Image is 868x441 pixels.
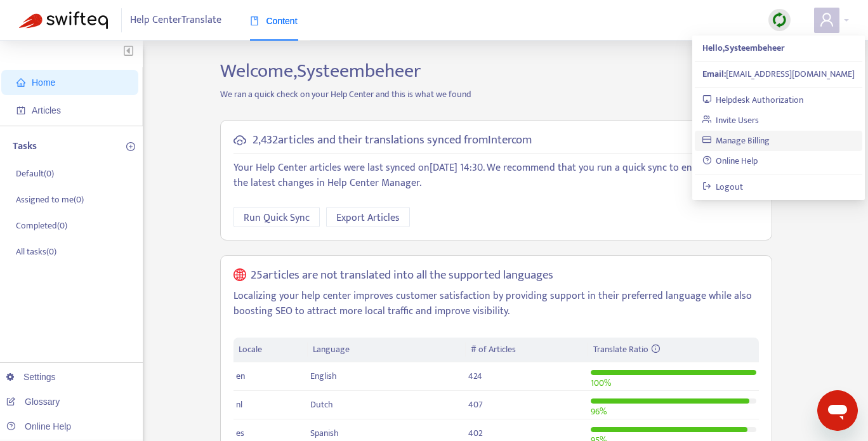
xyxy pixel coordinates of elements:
[126,142,135,151] span: plus-circle
[250,16,259,25] span: book
[702,154,758,168] a: Online Help
[593,343,753,357] div: Translate Ratio
[702,67,726,81] strong: Email:
[16,78,25,87] span: home
[233,289,759,319] p: Localizing your help center improves customer satisfaction by providing support in their preferre...
[236,397,242,412] span: nl
[310,397,333,412] span: Dutch
[6,372,56,382] a: Settings
[16,245,56,258] p: All tasks ( 0 )
[702,67,855,81] div: [EMAIL_ADDRESS][DOMAIN_NAME]
[772,12,787,28] img: sync.dc5367851b00ba804db3.png
[236,369,245,383] span: en
[591,404,607,419] span: 96 %
[468,369,482,383] span: 424
[468,426,483,440] span: 402
[817,390,858,431] iframe: Button to launch messaging window
[211,88,782,101] p: We ran a quick check on your Help Center and this is what we found
[702,180,744,194] a: Logout
[336,210,400,226] span: Export Articles
[253,133,532,148] h5: 2,432 articles and their translations synced from Intercom
[310,369,337,383] span: English
[468,397,483,412] span: 407
[702,133,770,148] a: Manage Billing
[702,113,760,128] a: Invite Users
[308,338,465,362] th: Language
[6,421,71,431] a: Online Help
[6,397,60,407] a: Glossary
[466,338,588,362] th: # of Articles
[326,207,410,227] button: Export Articles
[236,426,244,440] span: es
[233,161,759,191] p: Your Help Center articles were last synced on [DATE] 14:30 . We recommend that you run a quick sy...
[16,167,54,180] p: Default ( 0 )
[19,11,108,29] img: Swifteq
[233,338,308,362] th: Locale
[251,268,553,283] h5: 25 articles are not translated into all the supported languages
[244,210,310,226] span: Run Quick Sync
[16,219,67,232] p: Completed ( 0 )
[250,16,298,26] span: Content
[233,134,246,147] span: cloud-sync
[32,77,55,88] span: Home
[13,139,37,154] p: Tasks
[702,41,784,55] strong: Hello, Systeembeheer
[16,106,25,115] span: account-book
[310,426,339,440] span: Spanish
[591,376,611,390] span: 100 %
[819,12,834,27] span: user
[32,105,61,115] span: Articles
[130,8,221,32] span: Help Center Translate
[702,93,804,107] a: Helpdesk Authorization
[16,193,84,206] p: Assigned to me ( 0 )
[220,55,421,87] span: Welcome, Systeembeheer
[233,207,320,227] button: Run Quick Sync
[233,268,246,283] span: global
